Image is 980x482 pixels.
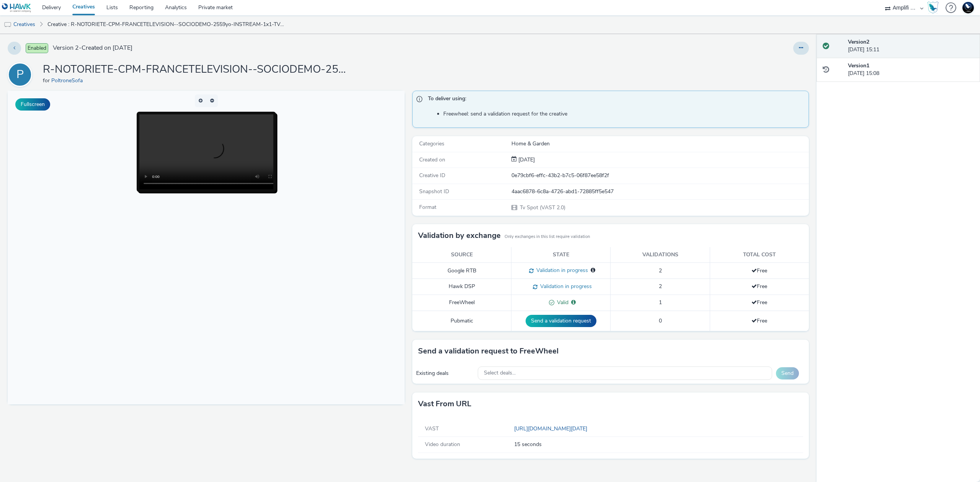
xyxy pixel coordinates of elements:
[511,140,808,148] div: Home & Garden
[51,77,86,84] a: PoltroneSofa
[15,98,50,111] button: Fullscreen
[425,441,460,448] span: Video duration
[659,317,662,324] span: 0
[927,2,942,14] a: Hawk Academy
[554,299,568,306] span: Valid
[848,38,974,54] div: [DATE] 15:11
[751,283,767,290] span: Free
[419,172,445,179] span: Creative ID
[611,247,710,263] th: Validations
[16,64,24,85] div: P
[848,62,869,69] strong: Version 1
[43,62,349,77] h1: R-NOTORIETE-CPM-FRANCETELEVISION--SOCIODEMO-2559yo-INSTREAM-1x1-TV-15s-$427404046$-P-INSTREAM-1x1...
[443,110,805,118] li: Freewheel: send a validation request for the creative
[534,267,588,274] span: Validation in progress
[8,71,35,78] a: P
[419,204,436,211] span: Format
[412,311,511,331] td: Pubmatic
[419,188,449,195] span: Snapshot ID
[514,441,800,448] span: 15 seconds
[53,44,132,52] span: Version 2 - Created on [DATE]
[751,267,767,274] span: Free
[418,398,471,410] h3: Vast from URL
[519,204,565,211] span: Tv Spot (VAST 2.0)
[419,140,444,147] span: Categories
[776,367,799,379] button: Send
[710,247,809,263] th: Total cost
[4,21,11,29] img: tv
[419,156,445,163] span: Created on
[418,230,501,241] h3: Validation by exchange
[517,156,535,164] div: Creation 12 September 2025, 15:08
[412,263,511,279] td: Google RTB
[412,295,511,311] td: FreeWheel
[848,62,974,78] div: [DATE] 15:08
[505,234,590,240] small: Only exchanges in this list require validation
[659,267,662,274] span: 2
[537,283,592,290] span: Validation in progress
[659,299,662,306] span: 1
[927,2,939,14] img: Hawk Academy
[659,283,662,290] span: 2
[412,279,511,295] td: Hawk DSP
[428,95,801,105] span: To deliver using:
[517,156,535,163] span: [DATE]
[43,77,51,84] span: for
[416,370,474,377] div: Existing deals
[412,247,511,263] th: Source
[751,317,767,324] span: Free
[44,15,289,34] a: Creative : R-NOTORIETE-CPM-FRANCETELEVISION--SOCIODEMO-2559yo-INSTREAM-1x1-TV-15s-$427404046$-P-I...
[751,299,767,306] span: Free
[26,43,48,53] span: Enabled
[2,3,31,13] img: undefined Logo
[511,188,808,195] div: 4aac6878-6c8a-4726-abd1-72885ff5e547
[484,370,516,376] span: Select deals...
[962,2,974,13] img: Support Hawk
[526,315,596,327] button: Send a validation request
[511,247,611,263] th: State
[511,172,808,179] div: 0e79cbf6-effc-43b2-b7c5-06f87ee58f2f
[418,345,559,357] h3: Send a validation request to FreeWheel
[425,425,439,432] span: VAST
[848,38,869,46] strong: Version 2
[514,425,590,432] a: [URL][DOMAIN_NAME][DATE]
